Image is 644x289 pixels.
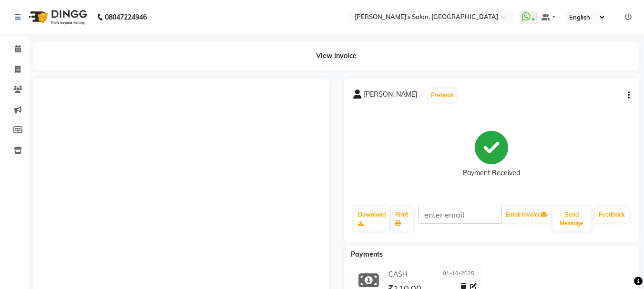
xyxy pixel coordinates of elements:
[354,207,389,231] a: Download
[595,207,629,223] a: Feedback
[391,207,413,231] a: Print
[24,4,90,30] img: logo
[388,269,408,279] span: CASH
[33,41,639,70] div: View Invoice
[552,207,591,231] button: Send Message
[443,269,474,279] span: 01-10-2025
[105,4,147,30] b: 08047224946
[418,206,501,224] input: enter email
[351,250,383,259] span: Payments
[502,207,551,223] button: Email Invoice
[463,168,520,178] div: Payment Received
[364,90,417,103] span: [PERSON_NAME]
[429,89,456,102] button: Prebook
